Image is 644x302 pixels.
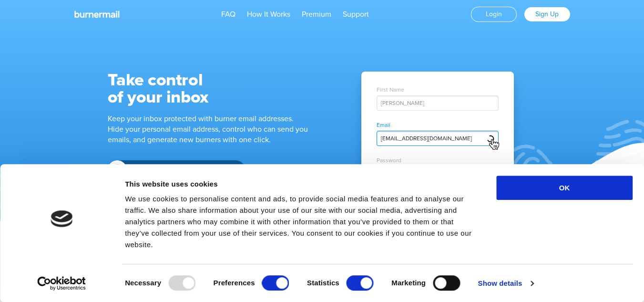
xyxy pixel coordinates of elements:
[247,10,290,19] a: How It Works
[125,193,475,250] div: We use cookies to personalise content and ads, to provide social media features and to analyse ou...
[20,276,103,291] a: Usercentrics Cookiebot - opens in a new window
[125,279,161,287] strong: Necessary
[214,279,255,287] strong: Preferences
[377,122,499,128] span: Email
[108,114,327,145] h1: Keep your inbox protected with burner email addresses. Hide your personal email address, control ...
[489,139,500,150] img: Macos cursor
[343,10,369,19] a: Support
[302,10,331,19] a: Premium
[478,276,533,291] a: Show details
[51,210,72,227] img: logo
[486,135,495,143] img: Loader
[307,279,339,287] strong: Statistics
[391,279,426,287] strong: Marketing
[221,10,235,19] a: FAQ
[108,160,245,179] a: Install Burner Mail Install Burner Mail for Chrome
[125,178,475,190] div: This website uses cookies
[524,7,570,21] a: Sign Up
[108,72,327,106] h2: Take control of your inbox
[377,87,499,93] span: First Name
[471,7,517,22] a: Login
[381,135,472,142] span: [EMAIL_ADDRESS][DOMAIN_NAME]
[496,176,633,200] button: OK
[74,10,120,18] img: Burnermail logo white
[377,95,499,111] div: [PERSON_NAME]
[377,157,499,163] span: Password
